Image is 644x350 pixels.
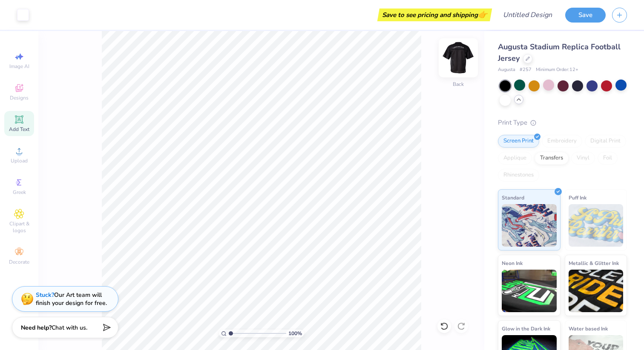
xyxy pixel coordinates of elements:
[10,94,29,101] span: Designs
[36,291,54,299] strong: Stuck?
[9,126,29,133] span: Add Text
[11,157,28,164] span: Upload
[502,324,550,333] span: Glow in the Dark Ink
[9,63,29,70] span: Image AI
[498,169,539,182] div: Rhinestones
[571,152,595,165] div: Vinyl
[496,6,559,23] input: Untitled Design
[569,193,586,202] span: Puff Ink
[569,204,624,247] img: Puff Ink
[498,66,515,74] span: Augusta
[36,291,107,307] div: Our Art team will finish your design for free.
[569,270,624,312] img: Metallic & Glitter Ink
[535,152,569,165] div: Transfers
[453,80,464,88] div: Back
[569,259,619,267] span: Metallic & Glitter Ink
[520,66,532,74] span: # 257
[569,324,608,333] span: Water based Ink
[4,220,34,234] span: Clipart & logos
[536,66,578,74] span: Minimum Order: 12 +
[478,9,487,20] span: 👉
[542,135,582,148] div: Embroidery
[288,330,302,337] span: 100 %
[21,324,52,332] strong: Need help?
[502,259,523,267] span: Neon Ink
[52,324,87,332] span: Chat with us.
[441,41,475,75] img: Back
[502,193,524,202] span: Standard
[13,189,26,196] span: Greek
[502,204,557,247] img: Standard
[585,135,626,148] div: Digital Print
[498,135,539,148] div: Screen Print
[598,152,618,165] div: Foil
[379,9,490,21] div: Save to see pricing and shipping
[498,152,532,165] div: Applique
[9,259,29,265] span: Decorate
[565,8,606,23] button: Save
[498,42,621,63] span: Augusta Stadium Replica Football Jersey
[498,118,627,128] div: Print Type
[502,270,557,312] img: Neon Ink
